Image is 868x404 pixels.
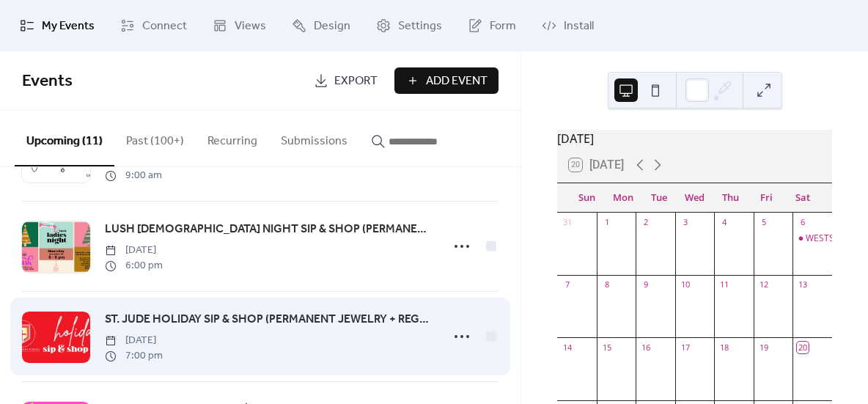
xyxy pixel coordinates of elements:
a: ST. JUDE HOLIDAY SIP & SHOP (PERMANENT JEWELRY + REGULAR JEWELRY) [105,310,433,329]
span: Form [490,18,516,35]
span: ST. JUDE HOLIDAY SIP & SHOP (PERMANENT JEWELRY + REGULAR JEWELRY) [105,311,433,328]
span: LUSH [DEMOGRAPHIC_DATA] NIGHT SIP & SHOP (PERMANENT & REGULAR JEWELRY) [105,221,433,238]
button: Past (100+) [114,111,196,165]
span: Connect [142,18,187,35]
button: Add Event [394,67,499,94]
div: 8 [601,279,612,290]
div: [DATE] [557,130,832,147]
span: Events [22,65,73,98]
span: My Events [42,18,95,35]
div: 7 [562,279,573,290]
span: [DATE] [105,243,163,258]
div: Thu [713,183,749,213]
a: Design [281,6,361,45]
div: 3 [680,217,691,228]
span: Export [334,73,378,90]
button: Upcoming (11) [15,111,114,166]
div: Mon [605,183,641,213]
div: Sun [569,183,605,213]
div: 12 [758,279,769,290]
a: Settings [365,6,453,45]
span: Views [235,18,266,35]
span: Settings [398,18,442,35]
a: Form [457,6,527,45]
div: 9 [640,279,651,290]
a: Install [531,6,605,45]
div: 14 [562,342,573,353]
span: 7:00 pm [105,348,163,364]
a: LUSH [DEMOGRAPHIC_DATA] NIGHT SIP & SHOP (PERMANENT & REGULAR JEWELRY) [105,220,433,239]
span: [DATE] [105,333,163,348]
a: Export [303,67,389,94]
div: 20 [797,342,808,353]
div: 18 [718,342,729,353]
div: 17 [680,342,691,353]
div: Tue [641,183,677,213]
div: 10 [680,279,691,290]
div: 13 [797,279,808,290]
div: 15 [601,342,612,353]
div: 31 [562,217,573,228]
span: Install [564,18,594,35]
div: 16 [640,342,651,353]
div: Wed [677,183,713,213]
span: Design [314,18,350,35]
button: Submissions [269,111,359,165]
div: 1 [601,217,612,228]
div: WESTSIDE MARKET CINCY | SEPT 6 [792,232,832,245]
div: 5 [758,217,769,228]
div: Sat [784,183,820,213]
div: 2 [640,217,651,228]
button: Recurring [196,111,269,165]
a: My Events [9,6,106,45]
div: 6 [797,217,808,228]
div: 11 [718,279,729,290]
span: 9:00 am [105,168,162,183]
a: Connect [109,6,198,45]
a: Views [202,6,277,45]
div: Fri [749,183,784,213]
div: 4 [718,217,729,228]
span: 6:00 pm [105,258,163,273]
span: Add Event [426,73,488,90]
div: 19 [758,342,769,353]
